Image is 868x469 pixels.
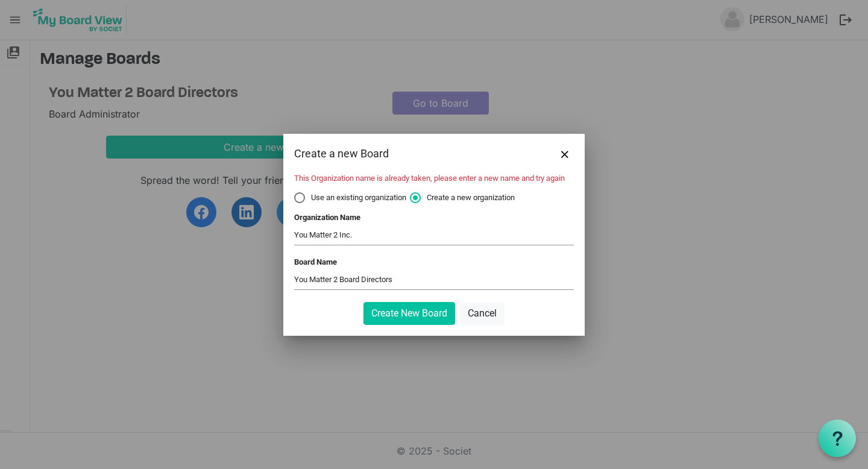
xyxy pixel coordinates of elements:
[556,145,574,163] button: Close
[294,257,337,266] label: Board Name
[410,192,515,203] span: Create a new organization
[294,192,406,203] span: Use an existing organization
[460,302,505,325] button: Cancel
[294,145,518,163] div: Create a new Board
[294,174,574,183] li: This Organization name is already taken, please enter a new name and try again
[294,213,360,222] label: Organization Name
[363,302,455,325] button: Create New Board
